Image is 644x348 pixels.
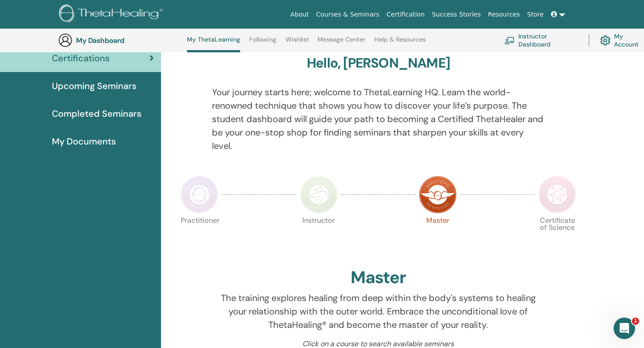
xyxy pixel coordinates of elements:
[538,217,576,255] p: Certificate of Science
[351,267,406,288] h2: Master
[313,6,383,23] a: Courses & Seminars
[249,36,276,50] a: Following
[52,135,116,148] span: My Documents
[58,33,72,47] img: generic-user-icon.jpg
[538,176,576,213] img: Certificate of Science
[374,36,426,50] a: Help & Resources
[76,36,165,45] h3: My Dashboard
[300,217,338,255] p: Instructor
[504,30,578,50] a: Instructor Dashboard
[484,6,524,23] a: Resources
[428,6,484,23] a: Success Stories
[187,36,240,52] a: My ThetaLearning
[318,36,365,50] a: Message Center
[181,176,218,213] img: Practitioner
[59,4,166,25] img: logo.png
[52,107,141,120] span: Completed Seminars
[383,6,428,23] a: Certification
[181,217,218,255] p: Practitioner
[52,51,110,65] span: Certifications
[300,176,338,213] img: Instructor
[307,55,450,71] h3: Hello, [PERSON_NAME]
[285,36,309,50] a: Wishlist
[524,6,547,23] a: Store
[419,176,457,213] img: Master
[212,85,545,153] p: Your journey starts here; welcome to ThetaLearning HQ. Learn the world-renowned technique that sh...
[287,6,312,23] a: About
[632,318,639,325] span: 1
[419,217,457,255] p: Master
[504,37,515,44] img: chalkboard-teacher.svg
[52,79,136,93] span: Upcoming Seminars
[614,318,635,339] iframe: Intercom live chat
[212,291,545,331] p: The training explores healing from deep within the body's systems to healing your relationship wi...
[600,33,610,48] img: cog.svg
